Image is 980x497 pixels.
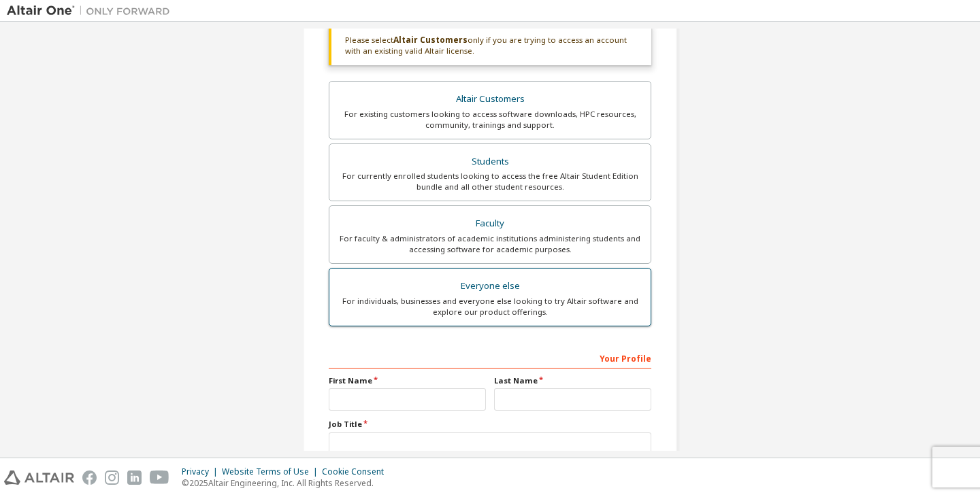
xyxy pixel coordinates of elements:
img: instagram.svg [105,470,119,485]
div: Cookie Consent [322,466,392,477]
div: Altair Customers [338,90,642,109]
div: For currently enrolled students looking to access the free Altair Student Edition bundle and all ... [338,171,642,192]
div: For individuals, businesses and everyone else looking to try Altair software and explore our prod... [338,296,642,318]
label: First Name [329,375,486,386]
img: youtube.svg [150,470,169,485]
div: Please select only if you are trying to access an account with an existing valid Altair license. [329,27,651,65]
div: Everyone else [338,277,642,296]
img: facebook.svg [82,470,97,485]
img: altair_logo.svg [4,470,74,485]
p: © 2025 Altair Engineering, Inc. All Rights Reserved. [182,477,392,489]
img: Altair One [7,4,177,18]
div: Privacy [182,466,222,477]
div: Your Profile [329,347,651,369]
img: linkedin.svg [127,470,142,485]
div: For existing customers looking to access software downloads, HPC resources, community, trainings ... [338,109,642,131]
label: Last Name [494,375,651,386]
b: Altair Customers [393,34,468,46]
div: Website Terms of Use [222,466,322,477]
div: For faculty & administrators of academic institutions administering students and accessing softwa... [338,233,642,255]
div: Faculty [338,214,642,233]
label: Job Title [329,419,651,430]
div: Students [338,152,642,171]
